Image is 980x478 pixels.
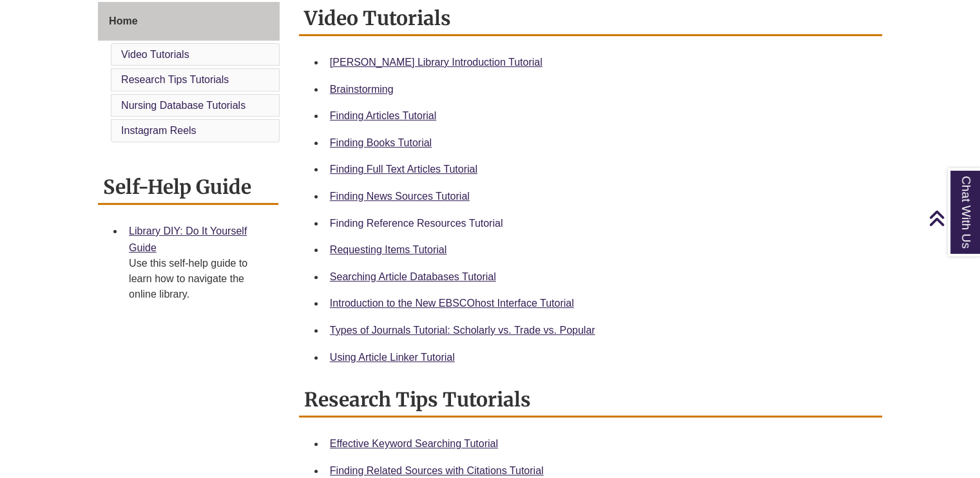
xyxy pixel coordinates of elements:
[330,110,436,121] a: Finding Articles Tutorial
[121,125,197,136] a: Instagram Reels
[121,100,245,111] a: Nursing Database Tutorials
[299,2,882,36] h2: Video Tutorials
[98,2,280,145] div: Guide Page Menu
[330,164,477,175] a: Finding Full Text Articles Tutorial
[330,465,544,476] a: Finding Related Sources with Citations Tutorial
[330,218,503,229] a: Finding Reference Resources Tutorial
[330,57,543,68] a: [PERSON_NAME] Library Introduction Tutorial
[98,171,278,205] h2: Self-Help Guide
[330,352,455,363] a: Using Article Linker Tutorial
[330,298,574,309] a: Introduction to the New EBSCOhost Interface Tutorial
[928,209,977,227] a: Back to Top
[129,225,247,253] a: Library DIY: Do It Yourself Guide
[121,49,189,60] a: Video Tutorials
[330,438,498,449] a: Effective Keyword Searching Tutorial
[330,137,432,148] a: Finding Books Tutorial
[330,325,595,336] a: Types of Journals Tutorial: Scholarly vs. Trade vs. Popular
[109,15,137,26] span: Home
[330,271,496,282] a: Searching Article Databases Tutorial
[129,256,268,302] div: Use this self-help guide to learn how to navigate the online library.
[330,191,470,202] a: Finding News Sources Tutorial
[299,383,882,417] h2: Research Tips Tutorials
[330,244,447,255] a: Requesting Items Tutorial
[121,74,229,85] a: Research Tips Tutorials
[330,84,394,95] a: Brainstorming
[98,2,280,41] a: Home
